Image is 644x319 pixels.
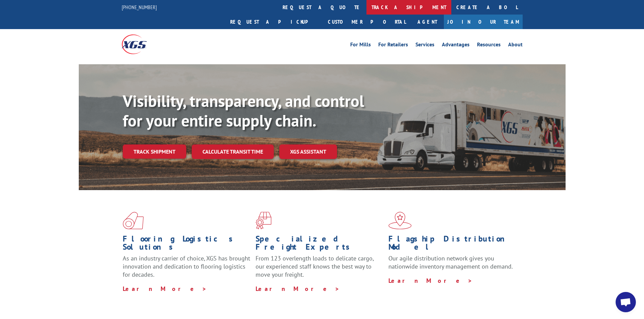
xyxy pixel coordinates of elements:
[123,254,250,278] span: As an industry carrier of choice, XGS has brought innovation and dedication to flooring logistics...
[477,42,501,49] a: Resources
[123,285,207,293] a: Learn More >
[388,254,513,270] span: Our agile distribution network gives you nationwide inventory management on demand.
[378,42,408,49] a: For Retailers
[442,42,470,49] a: Advantages
[123,90,364,131] b: Visibility, transparency, and control for your entire supply chain.
[388,212,412,229] img: xgs-icon-flagship-distribution-model-red
[256,212,271,229] img: xgs-icon-focused-on-flooring-red
[388,277,473,284] a: Learn More >
[256,285,340,293] a: Learn More >
[444,15,523,29] a: Join Our Team
[123,235,251,254] h1: Flooring Logistics Solutions
[279,144,337,159] a: XGS ASSISTANT
[123,212,144,229] img: xgs-icon-total-supply-chain-intelligence-red
[323,15,411,29] a: Customer Portal
[123,144,186,159] a: Track shipment
[192,144,274,159] a: Calculate transit time
[122,4,157,10] a: [PHONE_NUMBER]
[616,292,636,312] div: Open chat
[350,42,371,49] a: For Mills
[415,42,434,49] a: Services
[411,15,444,29] a: Agent
[256,254,383,284] p: From 123 overlength loads to delicate cargo, our experienced staff knows the best way to move you...
[508,42,523,49] a: About
[388,235,516,254] h1: Flagship Distribution Model
[225,15,323,29] a: Request a pickup
[256,235,383,254] h1: Specialized Freight Experts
